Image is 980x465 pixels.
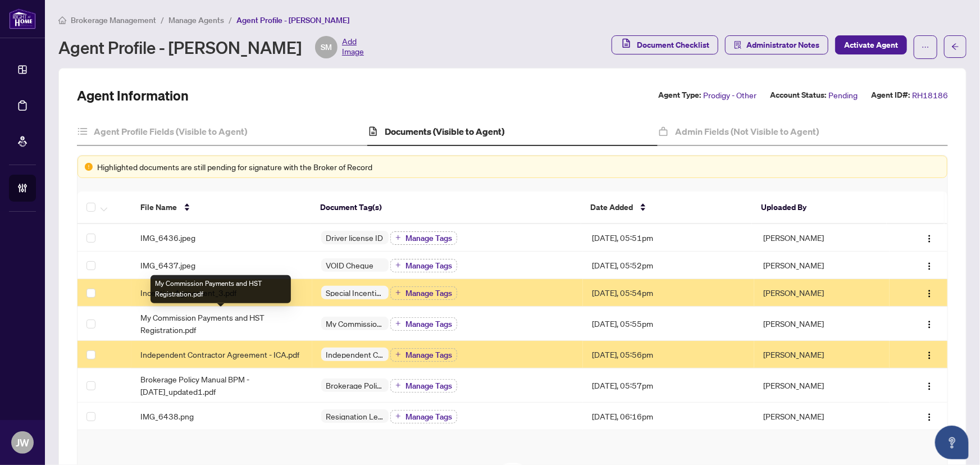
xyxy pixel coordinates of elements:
td: [DATE], 05:56pm [583,341,754,368]
span: Driver license ID [321,234,388,241]
span: IMG_6437.jpeg [140,259,195,271]
span: Independent Contractor Agreement - ICA.pdf [140,348,299,361]
img: Logo [925,320,934,329]
td: [PERSON_NAME] [754,368,890,403]
span: Document Checklist [637,36,709,54]
label: Account Status: [770,89,826,102]
th: Document Tag(s) [311,192,581,224]
button: Manage Tags [390,317,457,331]
button: Logo [920,229,938,247]
span: Pending [828,89,858,102]
div: My Commission Payments and HST Registration.pdf [151,275,291,303]
img: Logo [925,289,934,298]
button: Activate Agent [835,35,907,54]
td: [PERSON_NAME] [754,341,890,368]
button: Logo [920,314,938,332]
span: JW [16,435,29,450]
th: Date Added [581,192,752,224]
button: Administrator Notes [725,35,828,54]
span: Manage Tags [405,351,452,359]
td: [DATE], 05:57pm [583,368,754,403]
span: Date Added [590,201,633,213]
button: Logo [920,376,938,394]
td: [DATE], 05:54pm [583,279,754,307]
span: Independent Contractor Agreement [321,350,389,358]
span: plus [395,413,401,419]
button: Logo [920,284,938,302]
td: [PERSON_NAME] [754,307,890,341]
button: Manage Tags [390,231,457,245]
span: plus [395,290,401,295]
h4: Agent Profile Fields (Visible to Agent) [94,125,247,138]
span: Brokerage Policy Manual BPM - [DATE]_updated1.pdf [140,373,303,398]
span: Brokerage Policy Manual [321,381,389,389]
span: Brokerage Management [71,15,156,25]
span: plus [395,235,401,240]
img: Logo [925,234,934,243]
button: Manage Tags [390,259,457,272]
span: SM [321,41,332,53]
div: Highlighted documents are still pending for signature with the Broker of Record [97,161,940,173]
span: plus [395,262,401,268]
span: arrow-left [951,43,959,51]
td: [PERSON_NAME] [754,279,890,307]
label: Agent Type: [658,89,701,102]
button: Document Checklist [612,35,718,54]
td: [DATE], 05:55pm [583,307,754,341]
img: logo [9,8,36,29]
td: [PERSON_NAME] [754,403,890,430]
span: Special Incentive Agreement [321,289,389,297]
span: Incentive Agreement_3.pdf [140,286,236,299]
span: plus [395,321,401,326]
span: VOID Cheque [321,261,378,269]
td: [DATE], 05:52pm [583,252,754,279]
img: Logo [925,351,934,360]
span: Manage Tags [405,413,452,421]
span: Manage Tags [405,262,452,270]
span: plus [395,352,401,357]
td: [DATE], 05:51pm [583,224,754,252]
button: Manage Tags [390,410,457,423]
span: Manage Tags [405,289,452,297]
td: [PERSON_NAME] [754,224,890,252]
span: Agent Profile - [PERSON_NAME] [236,15,349,25]
span: exclamation-circle [85,163,93,171]
li: / [161,13,164,26]
span: Activate Agent [844,36,898,54]
button: Logo [920,407,938,425]
div: Agent Profile - [PERSON_NAME] [58,36,364,58]
button: Manage Tags [390,348,457,362]
td: [DATE], 06:16pm [583,403,754,430]
span: plus [395,382,401,388]
span: Prodigy - Other [703,89,756,102]
span: RH18186 [912,89,948,102]
img: Logo [925,262,934,271]
img: Logo [925,382,934,391]
h4: Documents (Visible to Agent) [385,125,504,138]
li: / [229,13,232,26]
span: Administrator Notes [746,36,819,54]
span: IMG_6438.png [140,410,194,422]
span: home [58,16,66,24]
button: Manage Tags [390,286,457,300]
span: My Commission Payments and HST Registration [321,320,389,327]
span: Resignation Letter (From previous Brokerage) [321,412,389,420]
td: [PERSON_NAME] [754,252,890,279]
span: Manage Tags [405,320,452,328]
button: Logo [920,345,938,363]
span: Add Image [342,36,364,58]
th: Uploaded By [752,192,887,224]
h2: Agent Information [77,86,189,104]
span: Manage Agents [168,15,224,25]
span: My Commission Payments and HST Registration.pdf [140,311,303,336]
span: Manage Tags [405,234,452,242]
label: Agent ID#: [871,89,910,102]
span: solution [734,41,742,49]
span: IMG_6436.jpeg [140,231,195,244]
span: ellipsis [922,43,929,51]
button: Logo [920,256,938,274]
button: Manage Tags [390,379,457,393]
h4: Admin Fields (Not Visible to Agent) [675,125,819,138]
span: File Name [140,201,177,213]
span: Manage Tags [405,382,452,390]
